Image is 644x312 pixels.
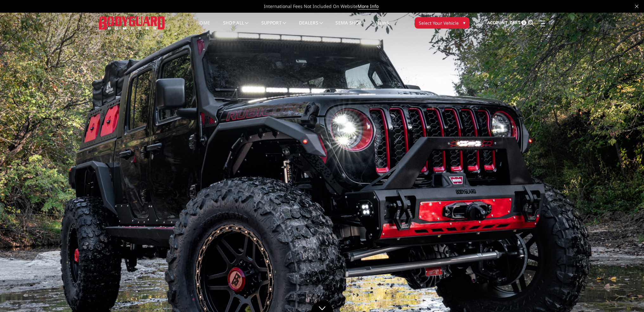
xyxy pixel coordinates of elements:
a: More Info [358,3,379,10]
a: News [376,21,389,33]
a: Click to Down [311,301,333,312]
img: BODYGUARD BUMPERS [99,16,165,29]
iframe: Chat Widget [612,282,644,312]
a: Cart 0 [510,14,526,31]
span: Cart [510,20,520,25]
a: Support [261,21,286,33]
span: Account [487,20,507,25]
button: 5 of 5 [615,211,621,221]
button: 3 of 5 [615,190,621,201]
button: 2 of 5 [615,180,621,190]
a: SEMA Show [335,21,363,33]
button: 1 of 5 [615,170,621,180]
span: 0 [521,20,526,25]
span: ▾ [463,19,465,26]
a: Account [487,14,507,31]
a: shop all [223,21,249,33]
button: Select Your Vehicle [415,17,469,29]
span: Select Your Vehicle [419,20,459,26]
a: Home [196,21,210,33]
a: Dealers [299,21,323,33]
button: 4 of 5 [615,201,621,211]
